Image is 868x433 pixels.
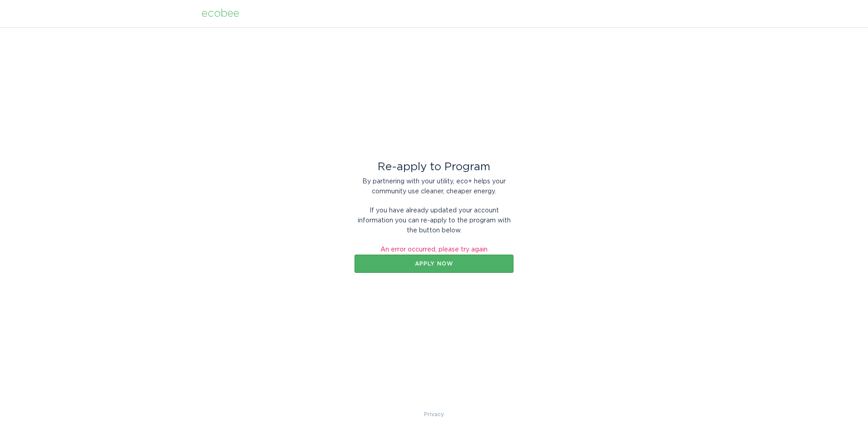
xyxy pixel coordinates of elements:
[355,245,513,255] div: An error occurred, please try again
[202,9,239,19] div: ecobee
[359,261,509,266] div: Apply now
[355,177,513,197] div: By partnering with your utility, eco+ helps your community use cleaner, cheaper energy.
[355,206,513,236] div: If you have already updated your account information you can re-apply to the program with the but...
[355,162,513,172] div: Re-apply to Program
[424,409,444,419] a: Privacy Policy & Terms of Use
[355,255,513,273] button: Apply now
